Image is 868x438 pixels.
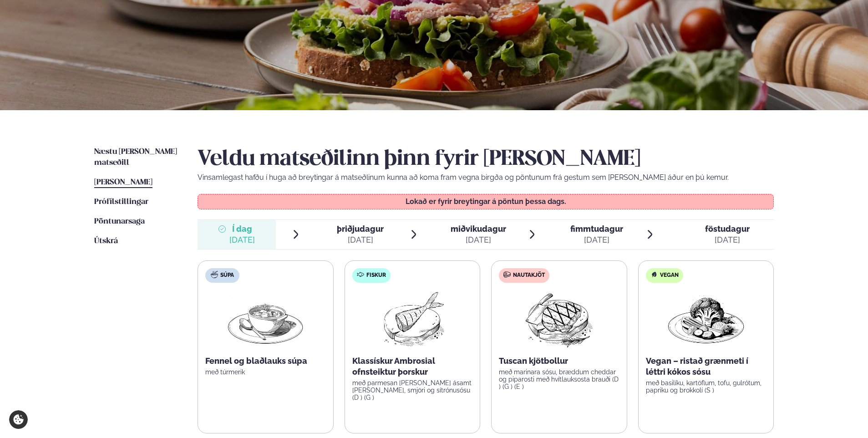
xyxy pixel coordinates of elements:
p: Vinsamlegast hafðu í huga að breytingar á matseðlinum kunna að koma fram vegna birgða og pöntunum... [198,172,774,183]
img: soup.svg [211,271,218,278]
span: miðvikudagur [451,224,506,234]
span: Fiskur [366,272,386,279]
p: Lokað er fyrir breytingar á pöntun þessa dags. [207,198,765,205]
p: með basilíku, kartöflum, tofu, gulrótum, papriku og brokkolí (S ) [646,379,766,394]
div: [DATE] [337,234,384,245]
img: Fish.png [372,290,452,348]
span: Prófílstillingar [94,198,148,206]
p: Klassískur Ambrosial ofnsteiktur þorskur [352,356,473,377]
p: með túrmerik [205,368,326,376]
span: Nautakjöt [513,272,545,279]
img: Beef-Meat.png [519,290,599,348]
span: föstudagur [705,224,750,234]
a: Næstu [PERSON_NAME] matseðill [94,147,179,168]
img: Vegan.svg [650,271,658,278]
span: Pöntunarsaga [94,218,145,225]
span: Útskrá [94,237,118,245]
a: Pöntunarsaga [94,216,145,227]
p: með parmesan [PERSON_NAME] ásamt [PERSON_NAME], smjöri og sítrónusósu (D ) (G ) [352,379,473,401]
h2: Veldu matseðilinn þinn fyrir [PERSON_NAME] [198,147,774,172]
span: þriðjudagur [337,224,384,234]
img: Soup.png [225,290,305,348]
p: Vegan – ristað grænmeti í léttri kókos sósu [646,356,766,377]
img: fish.svg [357,271,364,278]
p: Fennel og blaðlauks súpa [205,356,326,367]
div: [DATE] [229,234,255,245]
a: Cookie settings [9,410,28,429]
a: [PERSON_NAME] [94,177,152,188]
img: Vegan.png [666,290,746,348]
a: Prófílstillingar [94,197,148,208]
span: [PERSON_NAME] [94,178,152,186]
a: Útskrá [94,236,118,247]
img: beef.svg [503,271,511,278]
span: Vegan [660,272,679,279]
div: [DATE] [705,234,750,245]
span: Næstu [PERSON_NAME] matseðill [94,148,177,167]
p: með marinara sósu, bræddum cheddar og piparosti með hvítlauksosta brauði (D ) (G ) (E ) [499,368,619,390]
span: Súpa [220,272,234,279]
p: Tuscan kjötbollur [499,356,619,367]
div: [DATE] [570,234,623,245]
span: Í dag [229,224,255,234]
span: fimmtudagur [570,224,623,234]
div: [DATE] [451,234,506,245]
